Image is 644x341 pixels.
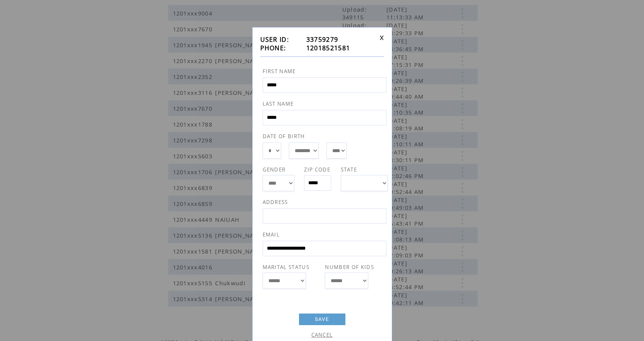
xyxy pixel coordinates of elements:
[311,331,333,338] a: CANCEL
[260,44,286,52] span: PHONE:
[306,35,338,44] span: 33759279
[341,166,357,173] span: STATE
[263,133,305,140] span: DATE OF BIRTH
[263,166,286,173] span: GENDER
[263,100,294,107] span: LAST NAME
[299,314,345,325] a: SAVE
[263,199,288,206] span: ADDRESS
[325,264,374,271] span: NUMBER OF KIDS
[306,44,350,52] span: 12018521581
[263,264,310,271] span: MARITAL STATUS
[304,166,331,173] span: ZIP CODE
[260,35,289,44] span: USER ID:
[263,68,296,75] span: FIRST NAME
[263,231,280,238] span: EMAIL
